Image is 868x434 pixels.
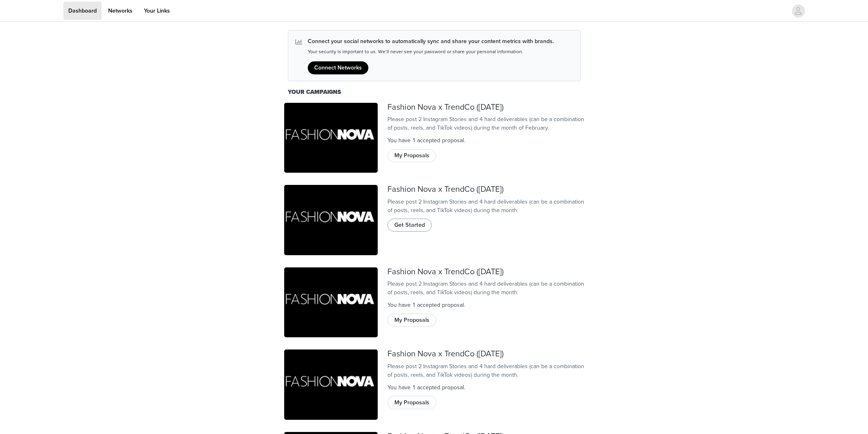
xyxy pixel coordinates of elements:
p: Connect your social networks to automatically sync and share your content metrics with brands. [308,37,554,46]
a: Your Links [139,2,175,20]
div: Your Campaigns [288,88,581,97]
div: Fashion Nova x TrendCo ([DATE]) [387,267,584,277]
span: You have 1 accepted proposal . [387,137,465,144]
button: My Proposals [387,396,436,409]
button: Get Started [387,219,432,232]
img: Fashion Nova [284,267,378,338]
div: Fashion Nova x TrendCo ([DATE]) [387,349,584,359]
a: Dashboard [63,2,102,20]
button: My Proposals [387,149,436,162]
div: Fashion Nova x TrendCo ([DATE]) [387,103,584,112]
a: Networks [103,2,137,20]
div: Fashion Nova x TrendCo ([DATE]) [387,185,584,194]
button: My Proposals [387,314,436,327]
div: Please post 2 Instagram Stories and 4 hard deliverables (can be a combination of posts, reels, an... [387,280,584,297]
img: Fashion Nova [284,349,378,420]
span: Get Started [394,221,425,230]
span: You have 1 accepted proposal . [387,302,465,308]
span: You have 1 accepted proposal . [387,384,465,391]
button: Connect Networks [308,61,368,74]
img: Fashion Nova [284,103,378,173]
p: Your security is important to us. We’ll never see your password or share your personal information. [308,49,554,55]
div: avatar [794,4,802,17]
div: Please post 2 Instagram Stories and 4 hard deliverables (can be a combination of posts, reels, an... [387,362,584,379]
div: Please post 2 Instagram Stories and 4 hard deliverables (can be a combination of posts, reels, an... [387,197,584,215]
div: Please post 2 Instagram Stories and 4 hard deliverables (can be a combination of posts, reels, an... [387,115,584,132]
img: Fashion Nova [284,185,378,255]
